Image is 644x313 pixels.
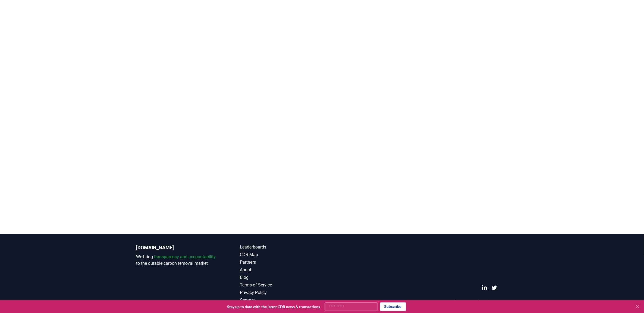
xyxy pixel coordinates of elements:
[136,244,218,251] p: [DOMAIN_NAME]
[154,254,216,259] span: transparency and accountability
[240,274,322,281] a: Blog
[240,259,322,266] a: Partners
[240,297,322,304] a: Contact
[240,244,322,250] a: Leaderboards
[482,285,487,291] a: LinkedIn
[443,299,508,304] p: © 2025 [DOMAIN_NAME]. All rights reserved.
[240,289,322,296] a: Privacy Policy
[240,282,322,288] a: Terms of Service
[240,251,322,258] a: CDR Map
[492,285,497,291] a: Twitter
[136,254,218,267] p: We bring to the durable carbon removal market
[240,267,322,273] a: About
